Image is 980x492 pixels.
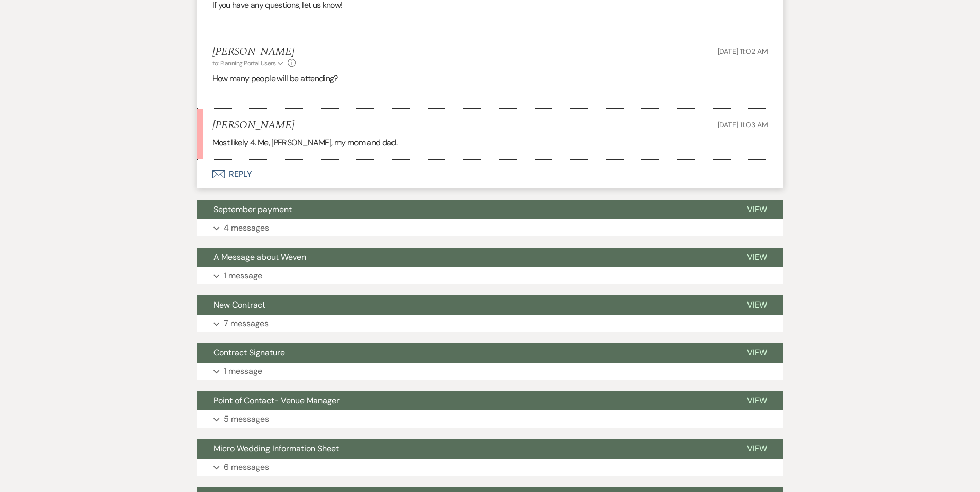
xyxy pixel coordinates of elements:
[224,412,269,426] p: 5 messages
[213,299,265,310] span: New Contract
[730,343,783,363] button: View
[747,252,767,262] span: View
[197,295,730,315] button: New Contract
[213,347,285,358] span: Contract Signature
[197,391,730,410] button: Point of Contact- Venue Manager
[197,267,783,285] button: 1 message
[224,365,262,378] p: 1 message
[747,347,767,358] span: View
[747,204,767,215] span: View
[747,443,767,454] span: View
[747,395,767,406] span: View
[747,299,767,310] span: View
[197,200,730,219] button: September payment
[213,395,340,406] span: Point of Contact- Venue Manager
[212,59,276,67] span: to: Planning Portal Users
[212,59,286,68] button: to: Planning Portal Users
[212,46,296,59] h5: [PERSON_NAME]
[212,72,768,85] p: How many people will be attending?
[212,119,294,132] h5: [PERSON_NAME]
[718,47,768,56] span: [DATE] 11:02 AM
[224,269,262,282] p: 1 message
[718,120,768,129] span: [DATE] 11:03 AM
[197,315,783,332] button: 7 messages
[197,410,783,428] button: 5 messages
[224,461,269,474] p: 6 messages
[197,219,783,237] button: 4 messages
[730,248,783,267] button: View
[213,252,306,262] span: A Message about Weven
[213,443,339,454] span: Micro Wedding Information Sheet
[730,439,783,459] button: View
[730,295,783,315] button: View
[213,204,292,215] span: September payment
[224,221,269,235] p: 4 messages
[197,363,783,380] button: 1 message
[197,459,783,476] button: 6 messages
[224,317,269,330] p: 7 messages
[730,200,783,219] button: View
[197,343,730,363] button: Contract Signature
[197,439,730,459] button: Micro Wedding Information Sheet
[197,248,730,267] button: A Message about Weven
[212,136,768,149] p: Most likely 4. Me, [PERSON_NAME], my mom and dad.
[197,160,783,188] button: Reply
[730,391,783,410] button: View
